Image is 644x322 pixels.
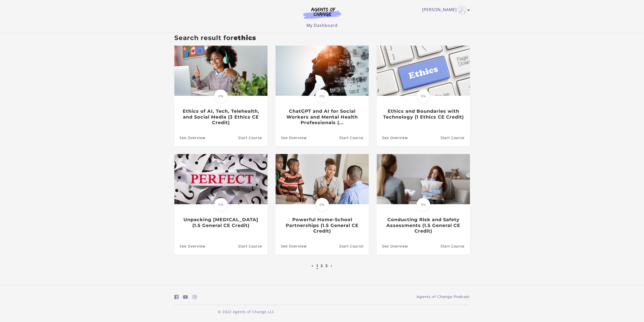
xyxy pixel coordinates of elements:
a: Conducting Risk and Safety Assessments (1.5 General CE Credit): See Overview [377,238,408,255]
img: Agents of Change Logo [298,7,346,19]
a: Unpacking Perfectionism (1.5 General CE Credit): Resume Course [238,238,267,255]
span: 0% [214,198,228,212]
a: https://www.facebook.com/groups/aswbtestprep (Open in a new window) [174,293,179,301]
i: https://www.facebook.com/groups/aswbtestprep (Open in a new window) [174,295,179,299]
a: Powerful Home-School Partnerships (1.5 General CE Credit): Resume Course [339,238,368,255]
span: 0% [315,198,329,212]
a: Ethics and Boundaries with Technology (1 Ethics CE Credit): Resume Course [440,129,470,146]
a: https://www.youtube.com/c/AgentsofChangeTestPrepbyMeaganMitchell (Open in a new window) [183,293,188,301]
a: ChatGPT and AI for Social Workers and Mental Health Professionals (...: Resume Course [339,129,368,146]
a: Agents of Change Podcast [417,294,470,299]
a: Unpacking Perfectionism (1.5 General CE Credit): See Overview [174,238,205,255]
p: © 2022 Agents of Change LLC [174,309,318,314]
a: Ethics and Boundaries with Technology (1 Ethics CE Credit): See Overview [377,129,408,146]
a: Next page [329,263,334,268]
a: ChatGPT and AI for Social Workers and Mental Health Professionals (...: See Overview [276,129,307,146]
a: Powerful Home-School Partnerships (1.5 General CE Credit): See Overview [276,238,307,255]
h3: ChatGPT and AI for Social Workers and Mental Health Professionals (... [281,108,363,126]
i: https://www.youtube.com/c/AgentsofChangeTestPrepbyMeaganMitchell (Open in a new window) [183,295,188,299]
h3: Powerful Home-School Partnerships (1.5 General CE Credit) [281,217,363,234]
strong: ethics [234,34,256,42]
i: https://www.instagram.com/agentsofchangeprep/ (Open in a new window) [193,295,197,299]
h3: Unpacking [MEDICAL_DATA] (1.5 General CE Credit) [180,217,262,228]
h3: Ethics and Boundaries with Technology (1 Ethics CE Credit) [382,108,464,120]
a: https://www.instagram.com/agentsofchangeprep/ (Open in a new window) [193,293,197,301]
a: Conducting Risk and Safety Assessments (1.5 General CE Credit): Resume Course [440,238,470,255]
a: My Dashboard [306,23,338,28]
h3: Conducting Risk and Safety Assessments (1.5 General CE Credit) [382,217,464,234]
a: Ethics of AI, Tech, Telehealth, and Social Media (3 Ethics CE Credit): See Overview [174,129,205,146]
span: 0% [214,89,228,103]
span: 0% [315,89,329,103]
a: 2 [321,263,323,268]
span: 0% [417,198,430,212]
a: Ethics of AI, Tech, Telehealth, and Social Media (3 Ethics CE Credit): Resume Course [238,129,267,146]
h3: Search result for [174,34,470,42]
h3: Ethics of AI, Tech, Telehealth, and Social Media (3 Ethics CE Credit) [180,108,262,126]
a: 1 [317,263,318,268]
a: Toggle menu [422,6,467,14]
a: 3 [325,263,328,268]
span: 0% [417,89,430,103]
